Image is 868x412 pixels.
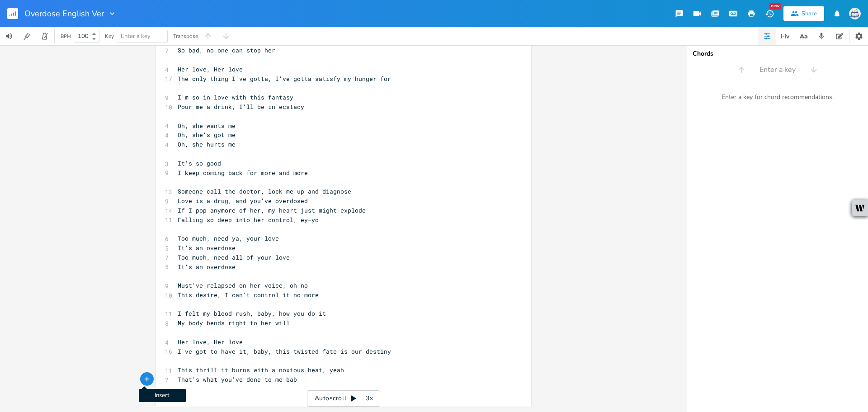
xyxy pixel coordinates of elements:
img: Sign In [849,8,861,19]
span: Overdose English Ver [24,9,104,18]
button: Insert [140,372,154,386]
span: Pour me a drink, I'll be in ecstacy [178,103,304,111]
div: Transpose [173,33,198,39]
span: I felt my blood rush, baby, how you do it [178,309,326,317]
div: Enter a key for chord recommendations. [687,88,868,107]
div: Chords [693,51,863,57]
span: Too much, need all of your love [178,253,290,261]
span: Too much, need ya, your love [178,234,279,242]
span: Oh, she hurts me [178,140,236,148]
span: That's what you've done to me bab [178,375,297,384]
span: It's an overdose [178,244,236,252]
span: I keep coming back for more and more [178,169,308,177]
span: Love is a drug, and you've overdosed [178,197,308,205]
div: Autoscroll [307,390,380,407]
span: It's so good [178,159,221,167]
span: My body bends right to her will [178,319,290,327]
span: So bad, no one can stop her [178,46,275,54]
span: I'm so in love with this fantasy [178,93,293,101]
button: Share [783,6,824,21]
span: Her love, Her love [178,65,243,73]
span: This thrill it burns with a noxious heat, yeah [178,366,344,374]
span: Oh, she wants me [178,122,236,130]
div: BPM [61,34,71,39]
div: New [769,3,781,9]
span: Someone call the doctor, lock me up and diagnose [178,187,351,195]
span: Her love, Her love [178,338,243,346]
span: Oh, she's got me [178,131,236,139]
div: Share [802,9,817,18]
span: If I pop anymore of her, my heart just might explode [178,206,366,214]
span: It's an overdose [178,263,236,271]
span: Enter a key [759,65,796,75]
span: The only thing I've gotta, I've gotta satisfy my hunger for [178,75,391,83]
div: Key [105,33,114,39]
div: 3x [361,390,377,407]
span: Falling so deep into her control, ey-yo [178,216,319,224]
span: This desire, I can't control it no more [178,291,319,299]
button: New [760,5,778,22]
span: Must've relapsed on her voice, oh no [178,281,308,289]
span: Enter a key [121,32,151,40]
span: I've got to have it, baby, this twisted fate is our destiny [178,347,391,355]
